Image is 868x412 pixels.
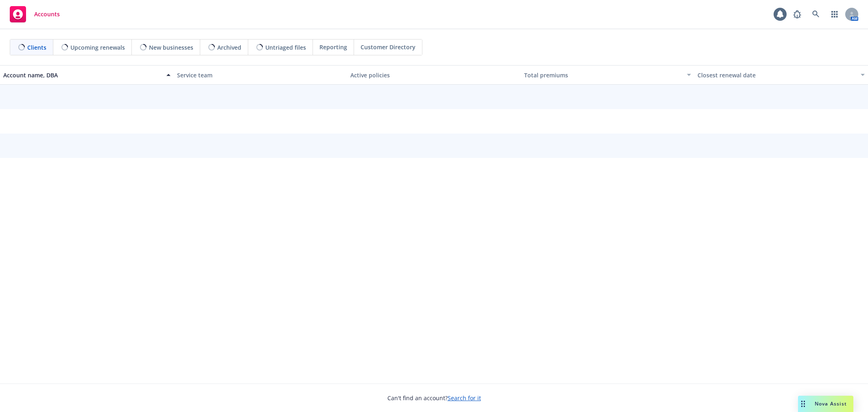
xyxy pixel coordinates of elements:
div: Total premiums [524,71,682,79]
a: Search for it [448,394,481,402]
button: Nova Assist [798,396,853,412]
div: Account name, DBA [3,71,162,79]
span: Clients [27,43,46,52]
button: Active policies [347,65,521,85]
span: Customer Directory [361,43,415,51]
span: Accounts [34,11,60,18]
button: Closest renewal date [694,65,868,85]
a: Switch app [826,6,843,22]
span: Upcoming renewals [70,43,125,52]
div: Active policies [350,71,518,79]
button: Service team [174,65,348,85]
a: Accounts [7,3,63,26]
span: Can't find an account? [387,394,481,402]
span: New businesses [149,43,193,52]
a: Report a Bug [789,6,805,22]
div: Drag to move [798,396,808,412]
span: Untriaged files [265,43,306,52]
span: Reporting [319,43,347,51]
span: Archived [217,43,241,52]
div: Closest renewal date [697,71,856,79]
div: Service team [177,71,344,79]
span: Nova Assist [815,400,847,407]
a: Search [808,6,824,22]
button: Total premiums [521,65,695,85]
